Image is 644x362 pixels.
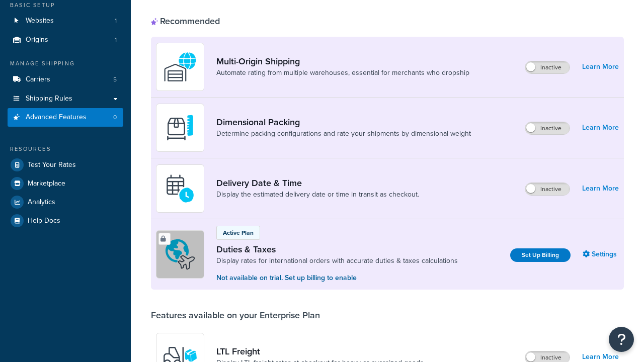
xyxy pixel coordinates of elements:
[8,12,123,30] li: Websites
[163,49,198,84] img: WatD5o0RtDAAAAAElFTkSuQmCC
[582,121,619,135] a: Learn More
[223,228,254,237] p: Active Plan
[26,113,87,122] span: Advanced Features
[525,183,570,195] label: Inactive
[216,68,469,78] a: Automate rating from multiple warehouses, essential for merchants who dropship
[582,60,619,74] a: Learn More
[216,346,424,357] a: LTL Freight
[28,161,76,169] span: Test Your Rates
[151,16,220,27] div: Recommended
[113,75,117,84] span: 5
[8,31,123,49] li: Origins
[216,129,471,139] a: Determine packing configurations and rate your shipments by dimensional weight
[26,36,48,44] span: Origins
[8,174,123,193] a: Marketplace
[582,182,619,196] a: Learn More
[8,70,123,89] li: Carriers
[8,89,123,108] a: Shipping Rules
[8,108,123,127] li: Advanced Features
[8,212,123,230] a: Help Docs
[113,113,117,122] span: 0
[26,17,54,25] span: Websites
[28,217,60,225] span: Help Docs
[163,171,198,206] img: gfkeb5ejjkALwAAAABJRU5ErkJggg==
[510,248,571,262] a: Set Up Billing
[8,108,123,127] a: Advanced Features0
[8,1,123,10] div: Basic Setup
[26,95,72,103] span: Shipping Rules
[216,56,469,67] a: Multi-Origin Shipping
[609,327,634,352] button: Open Resource Center
[163,110,198,145] img: DTVBYsAAAAAASUVORK5CYII=
[8,145,123,153] div: Resources
[216,256,458,266] a: Display rates for international orders with accurate duties & taxes calculations
[8,59,123,68] div: Manage Shipping
[151,310,320,321] div: Features available on your Enterprise Plan
[216,273,458,284] p: Not available on trial. Set up billing to enable
[216,117,471,128] a: Dimensional Packing
[8,31,123,49] a: Origins1
[525,122,570,134] label: Inactive
[8,156,123,174] a: Test Your Rates
[8,70,123,89] a: Carriers5
[525,61,570,73] label: Inactive
[115,17,117,25] span: 1
[216,177,419,189] a: Delivery Date & Time
[28,198,55,207] span: Analytics
[26,75,50,84] span: Carriers
[8,193,123,211] a: Analytics
[216,190,419,200] a: Display the estimated delivery date or time in transit as checkout.
[28,179,65,188] span: Marketplace
[583,247,619,261] a: Settings
[8,12,123,30] a: Websites1
[216,244,458,255] a: Duties & Taxes
[115,36,117,44] span: 1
